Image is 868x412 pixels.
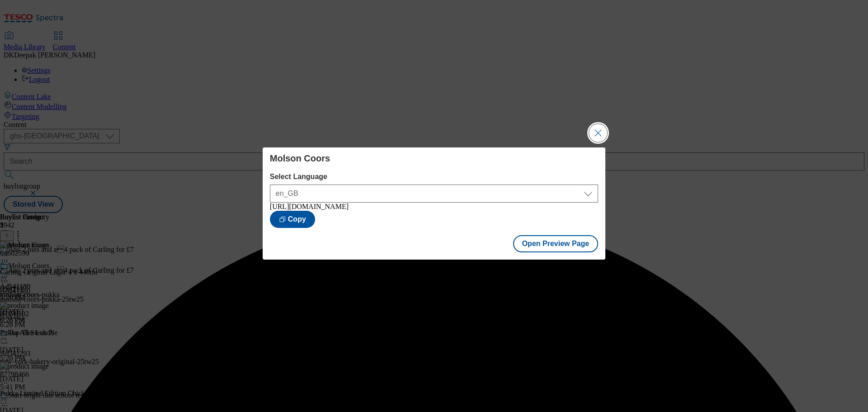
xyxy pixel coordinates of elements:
button: Copy [270,211,315,228]
div: [URL][DOMAIN_NAME] [270,203,598,211]
label: Select Language [270,173,598,181]
h4: Molson Coors [270,153,598,164]
div: Modal [263,147,605,260]
button: Close Modal [589,124,607,142]
button: Open Preview Page [513,235,599,252]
